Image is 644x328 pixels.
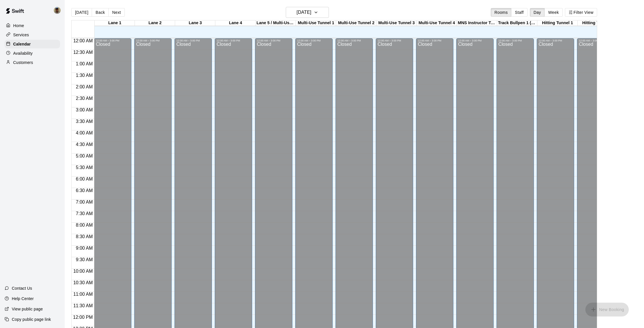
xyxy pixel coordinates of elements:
span: 10:30 AM [72,280,94,285]
span: 1:00 AM [74,61,94,66]
button: Rooms [491,8,511,17]
p: Copy public page link [12,316,51,322]
button: [DATE] [286,7,329,18]
p: Calendar [13,41,31,47]
span: 2:30 AM [74,96,94,101]
div: 12:00 AM – 3:00 PM [458,39,492,42]
button: Back [92,8,109,17]
span: 9:30 AM [74,257,94,262]
div: Lane 4 [215,20,256,26]
span: 3:30 AM [74,119,94,124]
div: 12:00 AM – 3:00 PM [418,39,452,42]
div: Multi-Use Tunnel 2 [336,20,376,26]
button: [DATE] [71,8,92,17]
div: 12:00 AM – 3:00 PM [538,39,572,42]
button: Next [108,8,124,17]
div: 12:00 AM – 3:00 PM [136,39,170,42]
span: 5:30 AM [74,165,94,170]
p: Contact Us [12,285,32,291]
div: 12:00 AM – 3:00 PM [216,39,250,42]
div: Lane 3 [175,20,215,26]
div: Multi-Use Tunnel 1 [296,20,336,26]
div: 12:00 AM – 3:00 PM [337,39,371,42]
div: 12:00 AM – 3:00 PM [498,39,532,42]
div: Multi-Use Tunnel 4 [417,20,457,26]
h6: [DATE] [297,8,311,16]
span: 1:30 AM [74,73,94,78]
span: 2:00 AM [74,84,94,89]
div: 12:00 AM – 3:00 PM [176,39,210,42]
span: 12:00 AM [72,38,94,43]
div: 12:00 AM – 3:00 PM [377,39,411,42]
button: Week [545,8,563,17]
button: Staff [511,8,528,17]
span: 7:00 AM [74,200,94,204]
span: You don't have the permission to add bookings [585,307,629,312]
div: Mike Macfarlane [53,5,65,16]
span: 5:00 AM [74,153,94,158]
div: 12:00 AM – 3:00 PM [257,39,291,42]
span: 6:00 AM [74,177,94,181]
p: Availability [13,50,33,56]
span: 7:30 AM [74,211,94,216]
p: Help Center [12,296,34,302]
button: Day [530,8,545,17]
span: 3:00 AM [74,107,94,112]
div: 12:00 AM – 3:00 PM [297,39,331,42]
a: Home [5,21,60,30]
span: 10:00 AM [72,269,94,274]
p: Customers [13,60,33,65]
div: 12:00 AM – 3:00 PM [96,39,130,42]
div: Track Bullpen 1 (Upstairs) [497,20,537,26]
p: Services [13,32,29,38]
span: 9:00 AM [74,246,94,251]
a: Customers [5,58,60,67]
span: 4:00 AM [74,130,94,135]
span: 12:00 PM [72,315,94,320]
a: Services [5,31,60,39]
span: 12:30 AM [72,50,94,55]
img: Mike Macfarlane [54,7,61,14]
a: Calendar [5,40,60,48]
div: MNS Instructor Tunnel [457,20,497,26]
p: Home [13,23,24,29]
div: Hitting Tunnel 2 [578,20,618,26]
div: Multi-Use Tunnel 3 [376,20,417,26]
span: 8:00 AM [74,223,94,227]
div: 12:00 AM – 3:00 PM [579,39,613,42]
span: 11:30 AM [72,303,94,308]
button: Filter View [565,8,597,17]
div: Lane 5 / Multi-Use Tunnel 5 [256,20,296,26]
div: Lane 1 [95,20,135,26]
span: 8:30 AM [74,234,94,239]
span: 4:30 AM [74,142,94,147]
span: 11:00 AM [72,292,94,297]
div: Lane 2 [135,20,175,26]
span: 6:30 AM [74,188,94,193]
a: Availability [5,49,60,58]
div: Hitting Tunnel 1 [537,20,578,26]
p: View public page [12,306,43,312]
